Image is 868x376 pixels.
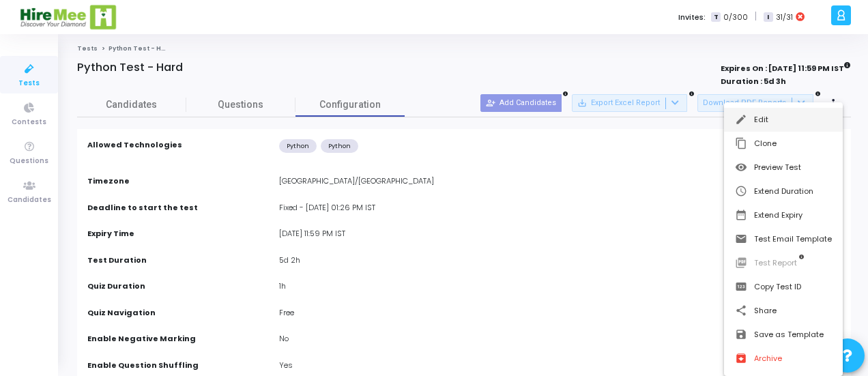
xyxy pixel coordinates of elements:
[724,299,843,323] button: Share
[735,113,749,127] mat-icon: edit
[735,280,749,294] mat-icon: pin
[724,323,843,347] button: Save as Template
[724,347,843,371] button: Archive
[735,209,749,222] mat-icon: date_range
[724,132,843,156] button: Clone
[735,328,749,342] mat-icon: save
[735,137,749,151] mat-icon: content_copy
[724,251,843,275] button: Test Report
[724,108,843,132] button: Edit
[735,304,749,318] mat-icon: share
[724,275,843,299] button: Copy Test ID
[735,161,749,175] mat-icon: visibility
[724,203,843,227] button: Extend Expiry
[724,179,843,203] button: Extend Duration
[724,156,843,179] button: Preview Test
[735,185,749,199] mat-icon: schedule
[724,227,843,251] button: Test Email Template
[735,352,749,366] mat-icon: archive
[735,233,749,246] mat-icon: email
